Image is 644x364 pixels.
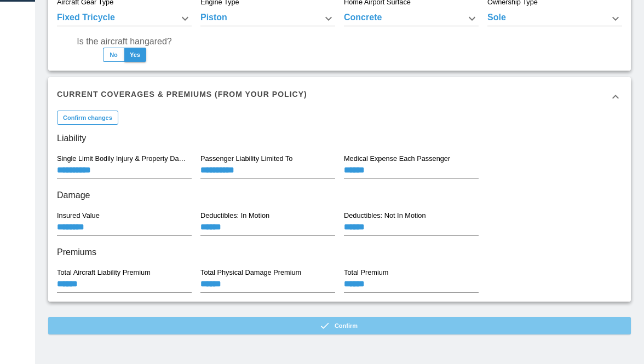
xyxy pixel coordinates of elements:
[200,211,269,221] label: Deductibles: In Motion
[77,35,171,48] label: Is the aircraft hangared?
[200,268,301,278] label: Total Physical Damage Premium
[200,154,292,164] label: Passenger Liability Limited To
[344,211,426,221] label: Deductibles: Not In Motion
[124,48,146,62] button: Yes
[57,11,192,26] div: Fixed Tricycle
[57,131,622,146] h6: Liability
[344,154,450,164] label: Medical Expense Each Passenger
[200,11,335,26] div: Piston
[57,88,307,100] h6: Current Coverages & Premiums (from your policy)
[48,317,631,334] button: Confirm
[48,77,631,117] div: Current Coverages & Premiums (from your policy)
[57,245,622,260] h6: Premiums
[103,48,125,62] button: No
[487,11,622,26] div: Sole
[344,268,388,278] label: Total Premium
[57,268,151,278] label: Total Aircraft Liability Premium
[344,11,479,26] div: Concrete
[57,111,118,125] button: Confirm changes
[57,211,100,221] label: Insured Value
[57,154,191,164] label: Single Limit Bodily Injury & Property Damage
[57,188,622,203] h6: Damage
